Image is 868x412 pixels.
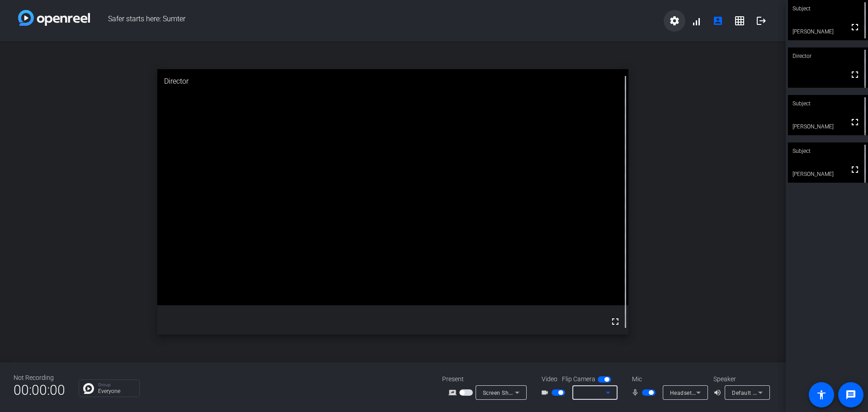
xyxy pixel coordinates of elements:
img: Chat Icon [83,383,94,394]
p: Everyone [98,388,135,394]
mat-icon: mic_none [631,387,642,398]
mat-icon: account_box [712,15,723,26]
div: Not Recording [14,373,65,383]
mat-icon: message [845,389,856,400]
span: Screen Sharing [483,389,523,396]
div: Subject [788,95,868,112]
span: Video [542,374,557,384]
mat-icon: fullscreen [849,164,860,175]
mat-icon: screen_share_outline [448,387,459,398]
span: Flip Camera [562,374,595,384]
div: Subject [788,142,868,160]
mat-icon: accessibility [816,389,827,400]
mat-icon: fullscreen [849,117,860,128]
span: 00:00:00 [14,379,65,401]
div: Present [442,374,533,384]
img: white-gradient.svg [18,10,90,26]
span: Safer starts here: Sumter [90,10,664,32]
mat-icon: fullscreen [849,22,860,33]
button: signal_cellular_alt [685,10,707,32]
div: Director [157,69,629,94]
mat-icon: grid_on [734,15,745,26]
mat-icon: volume_up [713,387,724,398]
mat-icon: logout [756,15,767,26]
div: Director [788,47,868,65]
p: Group [98,383,135,387]
div: Speaker [713,374,768,384]
mat-icon: settings [669,15,680,26]
div: Mic [623,374,713,384]
mat-icon: videocam_outline [541,387,552,398]
mat-icon: fullscreen [610,316,621,327]
mat-icon: fullscreen [849,69,860,80]
span: Headset Microphone (Loop120 by Shokz) (3511:2ef2) [670,389,812,396]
